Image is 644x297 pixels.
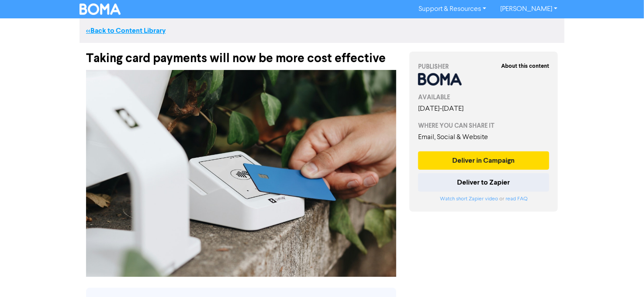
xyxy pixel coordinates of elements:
[418,121,549,130] div: WHERE YOU CAN SHARE IT
[493,2,564,16] a: [PERSON_NAME]
[418,104,549,114] div: [DATE] - [DATE]
[440,196,498,202] a: Watch short Zapier video
[418,62,549,71] div: PUBLISHER
[418,195,549,203] div: or
[418,173,549,192] button: Deliver to Zapier
[418,132,549,143] div: Email, Social & Website
[418,151,549,170] button: Deliver in Campaign
[80,3,121,15] img: BOMA Logo
[506,196,527,202] a: read FAQ
[86,43,396,66] div: Taking card payments will now be more cost effective
[600,255,644,297] iframe: Chat Widget
[86,26,166,35] a: <<Back to Content Library
[412,2,493,16] a: Support & Resources
[501,63,549,70] strong: About this content
[418,93,549,102] div: AVAILABLE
